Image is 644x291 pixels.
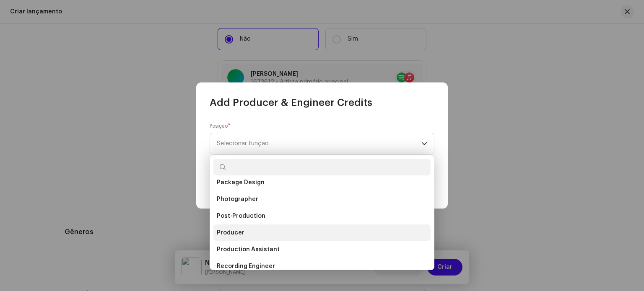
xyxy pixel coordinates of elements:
li: Photographer [213,191,431,208]
span: Add Producer & Engineer Credits [210,96,372,109]
div: dropdown trigger [421,133,427,154]
li: Package Design [213,174,431,191]
li: Post-Production [213,208,431,224]
span: Recording Engineer [217,262,275,270]
span: Selecionar função [217,133,421,154]
span: Package Design [217,178,265,187]
span: Producer [217,229,244,237]
li: Producer [213,224,431,241]
li: Production Assistant [213,241,431,258]
li: Recording Engineer [213,258,431,275]
span: Photographer [217,195,258,203]
span: Production Assistant [217,245,280,254]
label: Posição [210,123,231,129]
span: Post-Production [217,212,265,220]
